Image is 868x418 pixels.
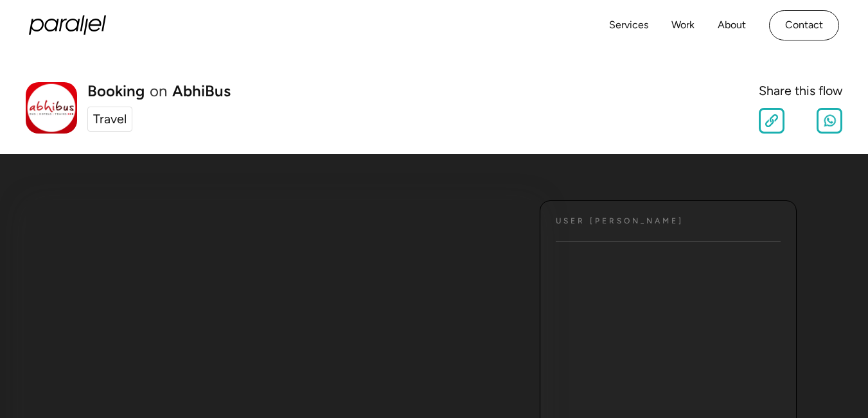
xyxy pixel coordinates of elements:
[671,16,695,35] a: Work
[718,16,746,35] a: About
[759,82,842,101] div: Share this flow
[87,83,145,99] h1: Booking
[769,10,839,40] a: Contact
[556,216,684,226] h4: User [PERSON_NAME]
[172,83,231,99] a: AbhiBus
[29,15,106,35] a: home
[87,107,132,132] a: Travel
[150,83,167,99] div: on
[609,16,648,35] a: Services
[93,110,127,129] div: Travel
